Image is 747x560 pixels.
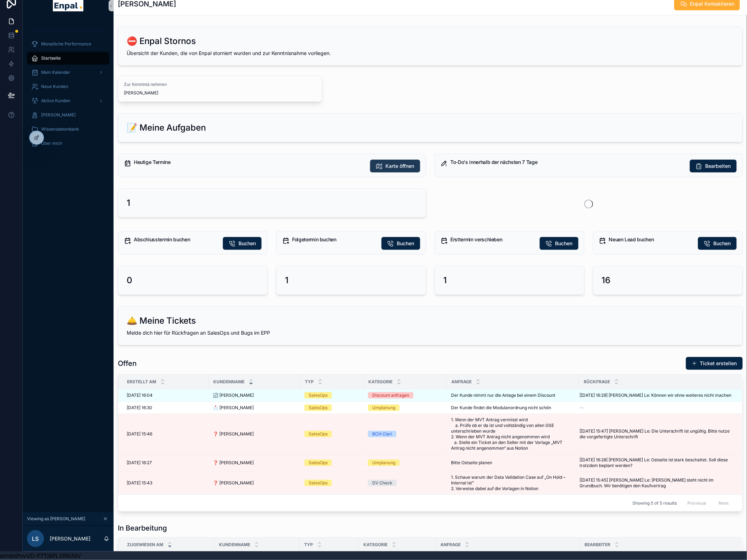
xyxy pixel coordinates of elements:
a: Der Kunde nimmt nur die Anlage bei einem Discount [451,392,575,398]
a: [[DATE] 15:47] [PERSON_NAME] Le: Die Unterschrift ist ungültig. Bitte nutze die vorgefertigte Unt... [580,428,733,440]
button: Buchen [698,237,737,250]
span: [DATE] 16:04 [127,392,153,398]
button: Buchen [381,237,420,250]
a: Aktive Kunden [27,94,109,107]
a: [DATE] 16:27 [127,460,204,466]
a: [DATE] 16:30 [127,405,204,411]
a: Wissensdatenbank [27,123,109,136]
a: [PERSON_NAME] [27,109,109,121]
div: Umplanung [372,460,395,466]
div: Umplanung [372,405,395,411]
a: Umplanung [368,405,443,411]
span: LS [32,534,39,543]
span: [[DATE] 16:29] [PERSON_NAME] Le: Können wir ohne weiteres nicht machen [580,392,732,398]
a: Monatliche Performance [27,38,109,50]
a: ❓ [PERSON_NAME] [213,431,296,437]
a: Umplanung [368,460,443,466]
span: Bearbeiten [705,163,731,170]
button: Ticket erstellen [686,357,743,370]
span: Aktive Kunden [41,98,70,104]
h2: 📝 Meine Aufgaben [127,122,206,133]
span: Startseite [41,55,61,61]
a: 1. Wenn der MVT Antrag vermisst wird a. Prüfe ob er da ist und vollständig von allen GSE untersch... [451,417,575,451]
div: SalesOps [309,460,328,466]
a: SalesOps [304,460,359,466]
a: [DATE] 16:04 [127,392,204,398]
h2: 1 [285,275,289,286]
span: ❓ [PERSON_NAME] [213,460,254,466]
a: Neue Kunden [27,80,109,93]
h2: ⛔ Enpal Stornos [127,35,196,47]
a: BCH Clari [368,431,443,437]
h5: Abschlusstermin buchen [134,237,217,242]
span: Anfrage [451,379,472,385]
span: Kategorie [363,542,388,548]
span: Wissensdatenbank [41,126,79,132]
h2: 🛎️ Meine Tickets [127,315,196,326]
span: Mein Kalender [41,70,70,75]
a: SalesOps [304,405,359,411]
p: [PERSON_NAME] [50,535,90,542]
h5: Ersttermin verschieben [451,237,534,242]
span: [DATE] 15:43 [127,480,152,486]
h1: Offen [118,358,137,368]
h5: Heutige Termine [134,160,364,165]
span: -- [580,405,584,411]
span: Zur Kenntnis nehmen [124,82,316,87]
div: SalesOps [309,431,328,437]
span: Kundenname [219,542,250,548]
button: Buchen [223,237,262,250]
button: Bearbeiten [690,160,737,172]
a: SalesOps [304,392,359,399]
a: Discount anfragen [368,392,443,399]
a: 1. Schaue warum der Data Validation Case auf „On Hold – Internal ist” 2. Verweise dabei auf die V... [451,474,575,492]
span: Der Kunde nimmt nur die Anlage bei einem Discount [451,392,555,398]
h2: 1 [444,275,447,286]
span: [DATE] 16:30 [127,405,152,411]
a: Der Kunde findet die Modulanordnung nicht schön [451,405,575,411]
span: Über mich [41,141,62,146]
a: ❓ [PERSON_NAME] [213,460,296,466]
span: [PERSON_NAME] [41,112,76,118]
span: Typ [304,542,313,548]
span: Melde dich hier für Rückfragen an SalesOps und Bugs im EPP [127,330,270,336]
div: Discount anfragen [372,392,409,399]
a: [DATE] 15:43 [127,480,204,486]
div: scrollable content [23,20,114,159]
h5: Neuen Lead buchen [609,237,692,242]
a: SalesOps [304,480,359,486]
span: Monatliche Performance [41,41,91,47]
span: Buchen [238,240,256,247]
a: [[DATE] 16:28] [PERSON_NAME] Le: Ostseite ist stark beschattet. Soll diese trotzdem beplant werden? [580,457,733,468]
a: Mein Kalender [27,66,109,79]
span: Showing 5 of 5 results [632,500,677,506]
a: DV Check [368,480,443,486]
span: Buchen [714,240,731,247]
span: Bitte Ostseite planen [451,460,492,466]
a: [[DATE] 16:29] [PERSON_NAME] Le: Können wir ohne weiteres nicht machen [580,392,733,398]
span: Kategorie [368,379,392,385]
a: 🔄 [PERSON_NAME] [213,392,296,398]
div: BCH Clari [372,431,392,437]
span: ❓ [PERSON_NAME] [213,480,254,486]
h5: To-Do's innerhalb der nächsten 7 Tage [451,160,685,165]
span: ❓ [PERSON_NAME] [213,431,254,437]
span: Viewing as [PERSON_NAME] [27,516,85,522]
span: Neue Kunden [41,84,68,89]
a: 📩 [PERSON_NAME] [213,405,296,411]
span: Enpal Kontaktieren [690,0,734,7]
a: [[DATE] 15:45] [PERSON_NAME] Le: [PERSON_NAME] steht nicht im Grundbuch. Wir benötigen den Kaufve... [580,477,733,489]
button: Karte öffnen [370,160,420,172]
a: Zur Kenntnis nehmen[PERSON_NAME] [118,76,322,102]
h5: Folgetermin buchen [292,237,375,242]
span: 🔄 [PERSON_NAME] [213,392,254,398]
a: [DATE] 15:46 [127,431,204,437]
span: Bearbeiter [584,542,610,548]
div: SalesOps [309,405,328,411]
span: Der Kunde findet die Modulanordnung nicht schön [451,405,551,411]
a: ❓ [PERSON_NAME] [213,480,296,486]
span: 📩 [PERSON_NAME] [213,405,254,411]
